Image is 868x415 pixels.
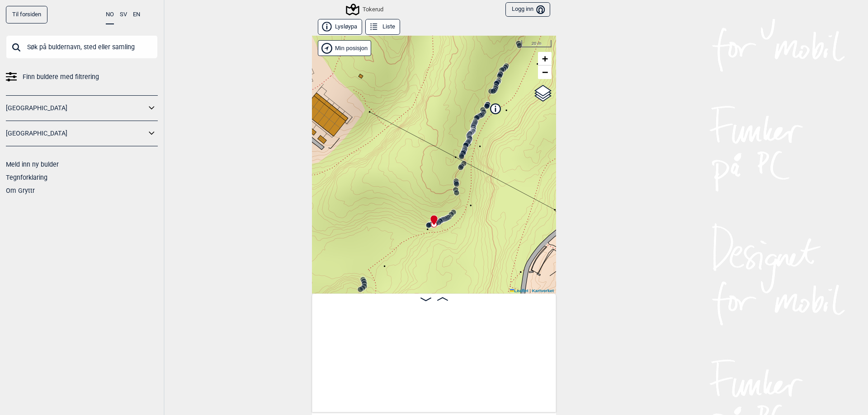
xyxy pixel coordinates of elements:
button: Logg inn [505,2,550,17]
a: Zoom in [538,52,552,65]
a: Zoom out [538,65,552,79]
span: | [529,288,531,293]
button: EN [133,6,140,23]
a: Kartverket [532,288,554,293]
button: SV [120,6,127,23]
a: Leaflet [510,288,528,293]
span: Finn buldere med filtrering [23,70,99,84]
button: Liste [365,19,400,35]
a: [GEOGRAPHIC_DATA] [6,102,146,115]
a: Finn buldere med filtrering [6,70,158,84]
a: Layers [534,84,552,103]
a: [GEOGRAPHIC_DATA] [6,127,146,140]
button: NO [106,6,114,24]
span: + [542,53,548,64]
input: Søk på buldernavn, sted eller samling [6,35,158,59]
div: 20 m [521,40,552,47]
span: − [542,66,548,78]
div: Vis min posisjon [318,40,371,56]
div: Tokerud [347,4,383,15]
a: Meld inn ny bulder [6,161,59,168]
a: Tegnforklaring [6,174,47,181]
button: Lysløypa [318,19,362,35]
a: Til forsiden [6,6,47,23]
a: Om Gryttr [6,187,35,194]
